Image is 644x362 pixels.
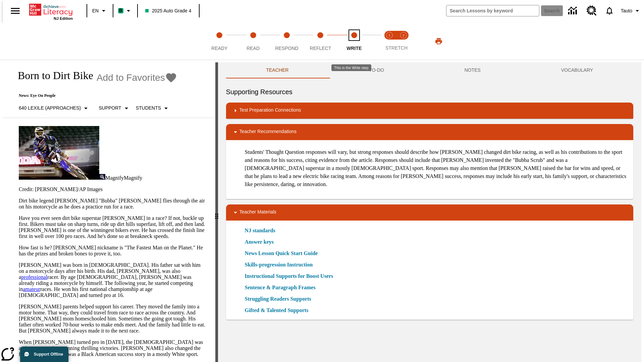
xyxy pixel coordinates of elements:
div: Teacher Materials [226,204,633,221]
p: [PERSON_NAME] parents helped support his career. They moved the family into a motor home. That wa... [19,304,207,334]
p: [PERSON_NAME] was born in [DEMOGRAPHIC_DATA]. His father sat with him on a motorcycle days after ... [19,262,207,298]
span: Magnify [105,175,124,181]
p: Test Preparation Connections [239,107,301,115]
button: Print [428,35,449,47]
button: Add to Favorites - Born to Dirt Bike [97,72,177,83]
text: 1 [388,34,390,37]
h1: Born to Dirt Bike [11,69,93,82]
text: 2 [402,34,404,37]
a: Sentence & Paragraph Frames, Will open in new browser window or tab [245,284,316,292]
p: When [PERSON_NAME] turned pro in [DATE], the [DEMOGRAPHIC_DATA] was an instant , winning thrillin... [19,339,207,357]
p: Teacher Recommendations [239,128,297,136]
div: Instructional Panel Tabs [226,62,633,78]
button: Write step 5 of 5 [335,23,374,60]
span: Write [346,46,362,51]
button: Support Offline [20,347,68,362]
div: Teacher Recommendations [226,124,633,140]
button: Stretch Respond step 2 of 2 [394,23,413,60]
p: 640 Lexile (Approaches) [19,105,81,112]
a: Skills-progression Instruction, Will open in new browser window or tab [245,261,313,269]
button: Read step 2 of 5 [233,23,272,60]
p: Students [136,105,161,112]
p: Dirt bike legend [PERSON_NAME] "Bubba" [PERSON_NAME] flies through the air on his motorcycle as h... [19,198,207,210]
span: Ready [211,46,227,51]
div: Home [29,2,73,20]
a: amateur [23,286,40,292]
p: Teacher Materials [239,208,277,217]
span: Read [247,46,260,51]
span: STRETCH [385,45,408,51]
span: B [119,6,122,15]
a: Struggling Readers Supports [245,295,315,303]
a: Instructional Supports for Boost Users, Will open in new browser window or tab [245,272,333,280]
a: NJ standards [245,227,279,235]
p: Students' Thought Question responses will vary, but strong responses should describe how [PERSON_... [245,148,628,188]
span: Reflect [310,46,331,51]
div: Test Preparation Connections [226,103,633,119]
button: Language: EN, Select a language [89,5,111,17]
button: Teacher [226,62,329,78]
h6: Supporting Resources [226,86,633,97]
a: News Lesson Quick Start Guide, Will open in new browser window or tab [245,249,318,257]
button: Scaffolds, Support [96,102,133,114]
span: Magnify [124,175,142,181]
span: 2025 Auto Grade 4 [145,7,192,14]
a: Answer keys, Will open in new browser window or tab [245,238,274,246]
p: How fast is he? [PERSON_NAME] nickname is "The Fastest Man on the Planet." He has the prizes and ... [19,245,207,257]
a: Notifications [601,2,618,19]
p: News: Eye On People [11,93,177,98]
button: Select Lexile, 640 Lexile (Approaches) [16,102,93,114]
p: Support [99,105,121,112]
span: EN [92,7,99,14]
button: Profile/Settings [618,5,644,17]
a: sensation [40,345,60,351]
button: NOTES [424,62,521,78]
div: This is the Write step [331,64,371,71]
button: Reflect step 4 of 5 [301,23,340,60]
div: Press Enter or Spacebar and then press right and left arrow keys to move the slider [215,62,218,362]
button: Open side menu [5,1,25,21]
a: professional [21,274,47,280]
a: Resource Center, Will open in new tab [583,2,601,20]
button: Ready step 1 of 5 [200,23,239,60]
button: Boost Class color is mint green. Change class color [115,5,135,17]
button: Select Student [133,102,173,114]
p: Have you ever seen dirt bike superstar [PERSON_NAME] in a race? If not, buckle up first. Bikers m... [19,215,207,239]
p: Credit: [PERSON_NAME]/AP Images [19,186,207,192]
div: activity [218,62,641,362]
span: Support Offline [34,352,63,357]
button: TO-DO [329,62,424,78]
span: Tauto [621,7,632,14]
span: NJ Edition [54,16,73,20]
button: Respond step 3 of 5 [267,23,306,60]
img: Motocross racer James Stewart flies through the air on his dirt bike. [19,126,99,180]
span: Respond [275,46,298,51]
a: Data Center [564,2,583,20]
span: Add to Favorites [97,72,165,83]
button: Stretch Read step 1 of 2 [380,23,399,60]
a: Gifted & Talented Supports [245,306,313,314]
img: Magnify [99,174,105,180]
input: search field [446,5,539,16]
div: reading [3,62,215,359]
button: VOCABULARY [521,62,633,78]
